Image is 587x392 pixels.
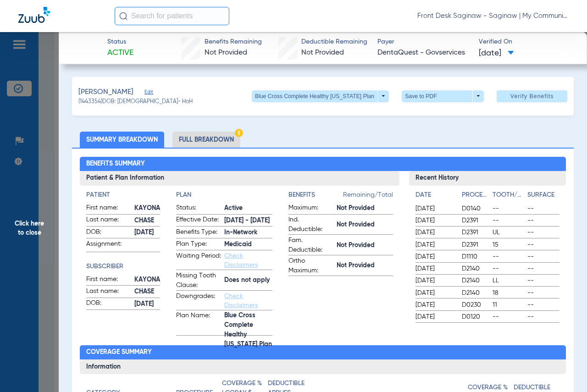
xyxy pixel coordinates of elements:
app-breakdown-title: Procedure [462,190,489,203]
img: Zuub Logo [18,7,50,23]
app-breakdown-title: Tooth/Quad [493,190,524,203]
span: CHASE [134,287,160,297]
span: DentaQuest - Govservices [377,47,471,59]
h4: Plan [176,190,272,200]
span: -- [527,312,559,321]
span: First name: [86,275,131,286]
span: -- [527,252,559,261]
span: Status [107,37,133,47]
span: UL [493,228,524,237]
h4: Procedure [462,190,489,200]
span: D2391 [462,240,489,249]
span: LL [493,276,524,285]
img: Search Icon [119,12,127,20]
iframe: Chat Widget [541,348,587,392]
span: [DATE] [415,252,454,261]
button: Blue Cross Complete Healthy [US_STATE] Plan [252,90,389,102]
span: Missing Tooth Clause: [176,271,221,290]
span: Last name: [86,287,131,298]
span: Waiting Period: [176,251,221,270]
span: Does not apply [224,276,272,285]
span: -- [527,228,559,237]
span: Active [224,204,272,213]
span: Not Provided [337,261,393,271]
span: [DATE] [134,228,160,237]
h4: Tooth/Quad [493,190,524,200]
h4: Surface [527,190,559,200]
h4: Date [415,190,454,200]
span: -- [527,264,559,273]
button: Verify Benefits [497,90,567,102]
span: (1443354) DOB: [DEMOGRAPHIC_DATA] - HoH [78,98,193,106]
span: D2140 [462,288,489,298]
span: -- [527,288,559,298]
app-breakdown-title: Benefits [288,190,343,203]
span: Payer [377,37,471,47]
span: Ind. Deductible: [288,215,333,234]
h4: Benefits [288,190,343,200]
span: D0230 [462,300,489,309]
span: 11 [493,300,524,309]
span: CHASE [134,216,160,226]
span: Last name: [86,215,131,226]
span: Deductible Remaining [301,37,367,47]
span: Not Provided [205,49,247,56]
span: First name: [86,203,131,214]
span: -- [493,264,524,273]
span: [DATE] [415,264,454,273]
span: [DATE] [415,228,454,237]
span: DOB: [86,227,131,238]
span: Assignment: [86,239,131,252]
span: Downgrades: [176,292,221,310]
span: -- [527,276,559,285]
span: Not Provided [337,220,393,230]
span: Blue Cross Complete Healthy [US_STATE] Plan [224,326,272,335]
span: Verify Benefits [510,93,554,100]
button: Save to PDF [402,90,484,102]
span: Verified On [479,37,572,47]
span: Active [107,47,133,59]
span: -- [527,240,559,249]
span: D0140 [462,204,489,213]
span: Benefits Type: [176,227,221,238]
app-breakdown-title: Surface [527,190,559,203]
li: Full Breakdown [172,132,240,148]
span: [DATE] [415,312,454,321]
span: [PERSON_NAME] [78,87,133,98]
span: D1110 [462,252,489,261]
span: Remaining/Total [343,190,393,203]
span: Effective Date: [176,215,221,226]
span: [DATE] [415,216,454,225]
span: [DATE] [415,276,454,285]
span: Benefits Remaining [205,37,262,47]
h3: Patient & Plan Information [80,171,399,186]
span: Not Provided [337,204,393,213]
span: KAYONA [134,275,160,285]
input: Search for patients [115,7,229,25]
span: Front Desk Saginaw - Saginaw | My Community Dental Centers [417,11,569,21]
span: Not Provided [301,49,344,56]
img: Hazard [235,129,243,137]
a: Check Disclaimers [224,253,258,268]
span: Status: [176,203,221,214]
span: -- [527,204,559,213]
span: [DATE] [415,204,454,213]
span: D2140 [462,264,489,273]
span: Maximum: [288,203,333,214]
h4: Subscriber [86,262,160,271]
h2: Coverage Summary [80,345,565,360]
span: Edit [144,89,153,98]
span: Medicaid [224,240,272,249]
span: -- [527,300,559,309]
span: Fam. Deductible: [288,236,333,255]
span: -- [493,216,524,225]
span: [DATE] [415,288,454,298]
span: [DATE] [134,299,160,309]
app-breakdown-title: Patient [86,190,160,200]
h3: Recent History [409,171,565,186]
span: [DATE] [415,300,454,309]
span: KAYONA [134,204,160,213]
